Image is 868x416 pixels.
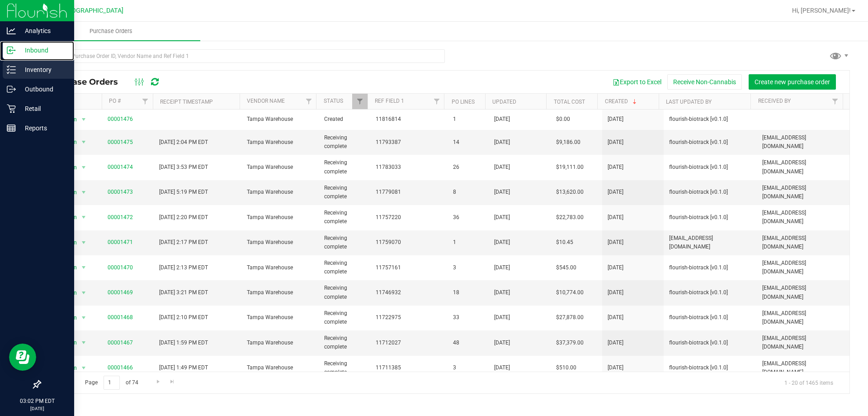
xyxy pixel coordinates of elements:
[324,259,365,276] span: Receiving complete
[7,104,16,113] inline-svg: Retail
[324,115,365,124] span: Created
[762,134,844,151] span: [EMAIL_ADDRESS][DOMAIN_NAME]
[453,313,483,322] span: 33
[151,376,165,388] a: Go to the next page
[247,363,313,372] span: Tampa Warehouse
[7,46,16,55] inline-svg: Inbound
[429,94,444,109] a: Filter
[608,263,623,272] span: [DATE]
[78,311,89,324] span: select
[159,188,208,196] span: [DATE] 5:19 PM EDT
[16,84,70,95] p: Outbound
[762,209,844,226] span: [EMAIL_ADDRESS][DOMAIN_NAME]
[494,363,510,372] span: [DATE]
[554,99,585,105] a: Total Cost
[453,188,483,196] span: 8
[608,238,623,247] span: [DATE]
[324,284,365,301] span: Receiving complete
[453,238,483,247] span: 1
[247,188,313,196] span: Tampa Warehouse
[78,362,89,374] span: select
[494,163,510,172] span: [DATE]
[494,339,510,347] span: [DATE]
[159,313,208,322] span: [DATE] 2:10 PM EDT
[247,313,313,322] span: Tampa Warehouse
[494,213,510,222] span: [DATE]
[16,103,70,114] p: Retail
[138,94,153,109] a: Filter
[608,188,623,196] span: [DATE]
[669,363,751,372] span: flourish-biotrack [v0.1.0]
[159,288,208,297] span: [DATE] 3:21 PM EDT
[556,115,570,124] span: $0.00
[453,363,483,372] span: 3
[494,188,510,196] span: [DATE]
[78,211,89,224] span: select
[669,138,751,147] span: flourish-biotrack [v0.1.0]
[608,138,623,147] span: [DATE]
[762,184,844,201] span: [EMAIL_ADDRESS][DOMAIN_NAME]
[669,263,751,272] span: flourish-biotrack [v0.1.0]
[556,363,576,372] span: $510.00
[7,65,16,74] inline-svg: Inventory
[247,238,313,247] span: Tampa Warehouse
[159,339,208,347] span: [DATE] 1:59 PM EDT
[828,94,843,109] a: Filter
[247,98,285,104] a: Vendor Name
[669,213,751,222] span: flourish-biotrack [v0.1.0]
[159,213,208,222] span: [DATE] 2:20 PM EDT
[47,77,127,87] span: Purchase Orders
[376,188,442,196] span: 11779081
[608,115,623,124] span: [DATE]
[324,234,365,251] span: Receiving complete
[40,49,445,63] input: Search Purchase Order ID, Vendor Name and Ref Field 1
[453,213,483,222] span: 36
[669,115,751,124] span: flourish-biotrack [v0.1.0]
[16,45,70,56] p: Inbound
[61,7,123,14] span: [GEOGRAPHIC_DATA]
[556,288,584,297] span: $10,774.00
[762,359,844,377] span: [EMAIL_ADDRESS][DOMAIN_NAME]
[556,263,576,272] span: $545.00
[108,164,133,170] a: 00001474
[159,238,208,247] span: [DATE] 2:17 PM EDT
[556,213,584,222] span: $22,783.00
[247,263,313,272] span: Tampa Warehouse
[108,189,133,195] a: 00001473
[494,263,510,272] span: [DATE]
[159,263,208,272] span: [DATE] 2:13 PM EDT
[78,113,89,126] span: select
[78,136,89,148] span: select
[108,289,133,296] a: 00001469
[78,336,89,349] span: select
[108,314,133,320] a: 00001468
[556,138,580,147] span: $9,186.00
[453,288,483,297] span: 18
[247,288,313,297] span: Tampa Warehouse
[376,263,442,272] span: 11757161
[104,376,120,390] input: 1
[494,138,510,147] span: [DATE]
[452,99,475,105] a: PO Lines
[762,158,844,176] span: [EMAIL_ADDRESS][DOMAIN_NAME]
[762,259,844,276] span: [EMAIL_ADDRESS][DOMAIN_NAME]
[324,98,343,104] a: Status
[78,261,89,274] span: select
[608,213,623,222] span: [DATE]
[556,238,573,247] span: $10.45
[669,288,751,297] span: flourish-biotrack [v0.1.0]
[376,213,442,222] span: 11757220
[108,264,133,271] a: 00001470
[108,239,133,245] a: 00001471
[108,116,133,122] a: 00001476
[494,238,510,247] span: [DATE]
[247,163,313,172] span: Tampa Warehouse
[7,85,16,94] inline-svg: Outbound
[608,363,623,372] span: [DATE]
[608,339,623,347] span: [DATE]
[376,288,442,297] span: 11746932
[78,287,89,299] span: select
[324,158,365,176] span: Receiving complete
[77,376,146,390] span: Page of 74
[78,186,89,199] span: select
